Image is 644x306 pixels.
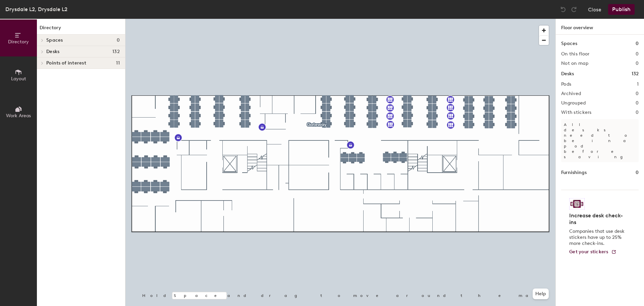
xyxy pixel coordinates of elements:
[569,228,627,247] p: Companies that use desk stickers have up to 25% more check-ins.
[117,38,120,43] span: 0
[561,40,577,47] h1: Spaces
[11,76,26,82] span: Layout
[569,249,616,255] a: Get your stickers
[561,169,587,176] h1: Furnishings
[561,110,592,115] h2: With stickers
[632,70,639,78] h1: 132
[608,4,635,15] button: Publish
[636,51,639,57] h2: 0
[571,6,577,13] img: Redo
[8,39,29,45] span: Directory
[561,91,581,96] h2: Archived
[569,249,608,255] span: Get your stickers
[112,49,120,54] span: 132
[569,212,627,226] h4: Increase desk check-ins
[561,51,590,57] h2: On this floor
[561,100,586,106] h2: Ungrouped
[5,5,67,13] div: Drysdale L2, Drysdale L2
[533,289,549,299] button: Help
[46,60,86,66] span: Points of interest
[588,4,601,15] button: Close
[116,60,120,66] span: 11
[46,38,63,43] span: Spaces
[636,40,639,47] h1: 0
[636,110,639,115] h2: 0
[636,91,639,96] h2: 0
[636,61,639,66] h2: 0
[561,70,574,78] h1: Desks
[556,19,644,35] h1: Floor overview
[561,82,571,87] h2: Pods
[636,169,639,176] h1: 0
[636,100,639,106] h2: 0
[6,113,31,119] span: Work Areas
[37,24,125,35] h1: Directory
[46,49,59,54] span: Desks
[569,198,585,210] img: Sticker logo
[561,61,588,66] h2: Not on map
[560,6,567,13] img: Undo
[561,119,639,162] p: All desks need to be in a pod before saving
[637,82,639,87] h2: 1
